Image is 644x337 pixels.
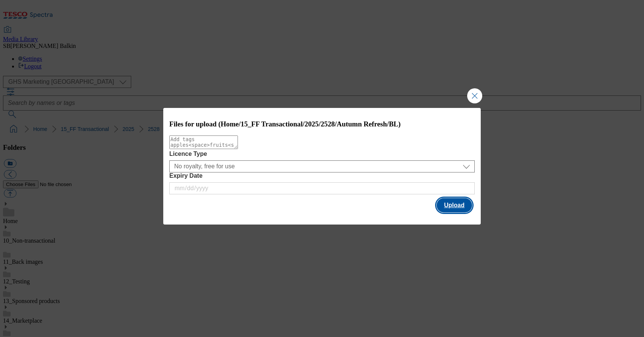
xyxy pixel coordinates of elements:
[169,120,475,128] h3: Files for upload (Home/15_FF Transactional/2025/2528/Autumn Refresh/BL)
[169,151,475,157] label: Licence Type
[169,172,475,179] label: Expiry Date
[437,198,472,212] button: Upload
[163,108,481,225] div: Modal
[467,88,482,103] button: Close Modal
